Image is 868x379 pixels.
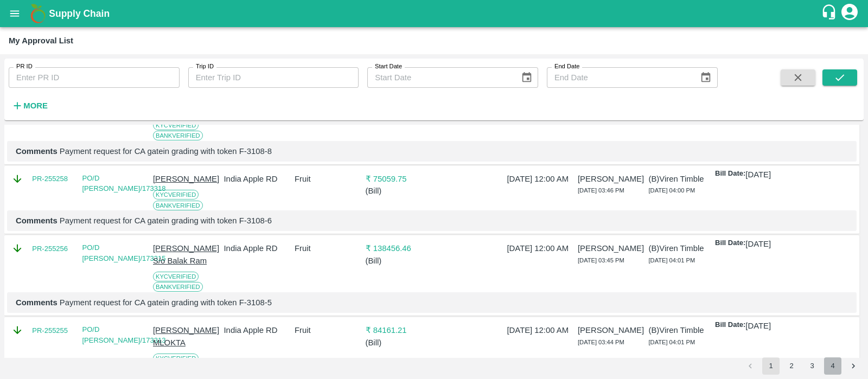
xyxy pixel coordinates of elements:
p: Bill Date: [715,238,745,250]
a: PR-255256 [32,243,68,254]
p: [PERSON_NAME] MLOKTA [153,324,219,349]
b: Comments [16,147,58,156]
label: Start Date [375,62,402,71]
p: [PERSON_NAME] [578,173,644,185]
a: PR-255255 [32,325,68,336]
p: [DATE] 12:00 AM [507,324,573,336]
button: More [9,97,50,115]
p: (B) Viren Timble [649,173,715,185]
a: Supply Chain [49,6,821,21]
p: Bill Date: [715,320,745,332]
span: Bank Verified [153,201,203,210]
input: Enter PR ID [9,67,180,88]
span: KYC Verified [153,354,199,363]
div: account of current user [840,2,859,25]
button: Go to page 4 [824,357,841,375]
p: ₹ 138456.46 [366,242,432,254]
span: KYC Verified [153,190,199,200]
p: [PERSON_NAME] S/o Balak Ram [153,242,219,267]
span: [DATE] 03:44 PM [578,339,624,345]
a: PR-255258 [32,174,68,184]
input: Enter Trip ID [188,67,359,88]
p: Payment request for CA gatein grading with token F-3108-8 [16,145,848,157]
p: ( Bill ) [366,255,432,267]
strong: More [23,101,48,110]
b: Supply Chain [49,8,110,19]
span: [DATE] 04:00 PM [649,187,695,194]
p: [DATE] [745,320,771,332]
p: Bill Date: [715,169,745,181]
button: Choose date [516,67,537,88]
p: (B) Viren Timble [649,242,715,254]
p: ( Bill ) [366,185,432,197]
p: Fruit [295,324,361,336]
input: End Date [547,67,691,88]
label: Trip ID [196,62,214,71]
span: [DATE] 04:01 PM [649,339,695,345]
button: Go to page 2 [783,357,800,375]
p: Fruit [295,242,361,254]
p: [PERSON_NAME] [153,173,219,185]
p: ₹ 75059.75 [366,173,432,185]
p: [DATE] 12:00 AM [507,173,573,185]
label: End Date [554,62,579,71]
p: ( Bill ) [366,337,432,349]
p: India Apple RD [224,324,290,336]
span: [DATE] 04:01 PM [649,257,695,264]
button: page 1 [762,357,780,375]
div: customer-support [821,4,840,23]
button: Choose date [695,67,716,88]
p: [DATE] 12:00 AM [507,242,573,254]
b: Comments [16,298,58,307]
span: [DATE] 03:46 PM [578,187,624,194]
img: logo [27,3,49,24]
span: KYC Verified [153,272,199,281]
p: India Apple RD [224,173,290,185]
p: ₹ 84161.21 [366,324,432,336]
a: PO/D [PERSON_NAME]/173313 [82,325,166,344]
span: KYC Verified [153,120,199,130]
p: [DATE] [745,169,771,181]
p: Payment request for CA gatein grading with token F-3108-5 [16,297,848,309]
span: Bank Verified [153,131,203,140]
button: Go to page 3 [803,357,821,375]
nav: pagination navigation [740,357,864,375]
button: open drawer [2,1,27,26]
p: Payment request for CA gatein grading with token F-3108-6 [16,215,848,227]
p: [DATE] [745,238,771,250]
a: PO/D [PERSON_NAME]/173315 [82,243,166,262]
b: Comments [16,216,58,225]
p: Fruit [295,173,361,185]
button: Go to next page [845,357,862,375]
span: Bank Verified [153,282,203,292]
span: [DATE] 03:45 PM [578,257,624,264]
label: PR ID [16,62,33,71]
p: [PERSON_NAME] [578,242,644,254]
p: India Apple RD [224,242,290,254]
p: [PERSON_NAME] [578,324,644,336]
p: (B) Viren Timble [649,324,715,336]
a: PO/D [PERSON_NAME]/173318 [82,174,166,193]
div: My Approval List [9,34,73,48]
input: Start Date [367,67,512,88]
